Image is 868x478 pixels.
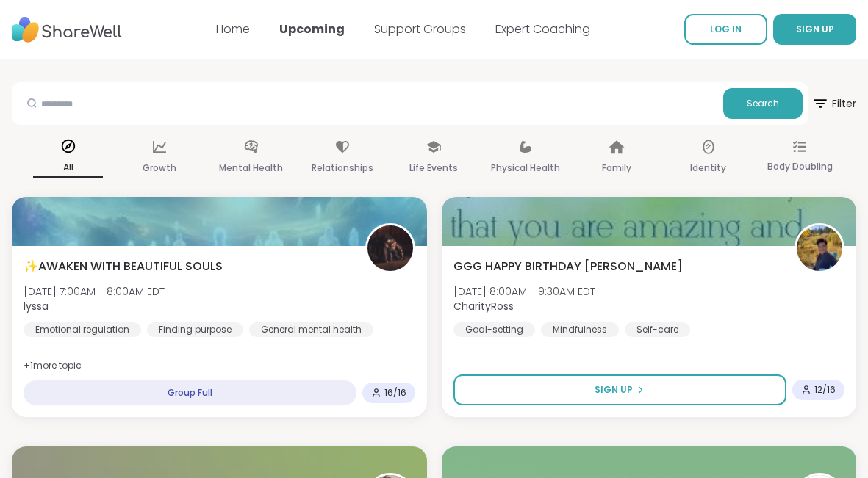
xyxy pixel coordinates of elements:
b: CharityRoss [453,299,514,314]
div: General mental health [249,322,373,337]
span: Search [747,97,779,110]
p: Relationships [312,159,373,177]
a: Expert Coaching [495,21,590,37]
span: GGG HAPPY BIRTHDAY [PERSON_NAME] [453,258,683,275]
span: 12 / 16 [814,384,836,396]
img: ShareWell Nav Logo [12,10,122,50]
a: Upcoming [279,21,345,37]
span: [DATE] 8:00AM - 9:30AM EDT [453,284,595,299]
button: Filter [811,82,856,125]
button: SIGN UP [773,14,856,45]
span: Sign Up [595,383,633,396]
div: Goal-setting [453,322,535,337]
p: Body Doubling [767,158,833,175]
div: Group Full [24,380,356,405]
button: Sign Up [453,374,787,405]
p: Life Events [409,159,458,177]
span: Filter [811,86,856,121]
p: Family [602,159,631,177]
p: Mental Health [219,159,283,177]
div: Emotional regulation [24,322,141,337]
span: ✨AWAKEN WITH BEAUTIFUL SOULS [24,258,223,275]
a: LOG IN [684,14,767,45]
img: CharityRoss [797,225,842,271]
p: Growth [143,159,176,177]
div: Self-care [625,322,690,337]
img: lyssa [367,225,413,271]
span: [DATE] 7:00AM - 8:00AM EDT [24,284,165,299]
p: Identity [690,159,726,177]
a: Support Groups [374,21,466,37]
p: All [33,159,103,178]
span: LOG IN [710,23,742,35]
p: Physical Health [491,159,560,177]
a: Home [216,21,250,37]
span: SIGN UP [796,23,834,35]
span: 16 / 16 [384,387,406,399]
button: Search [723,88,803,119]
b: lyssa [24,299,49,314]
div: Finding purpose [147,322,243,337]
div: Mindfulness [541,322,619,337]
